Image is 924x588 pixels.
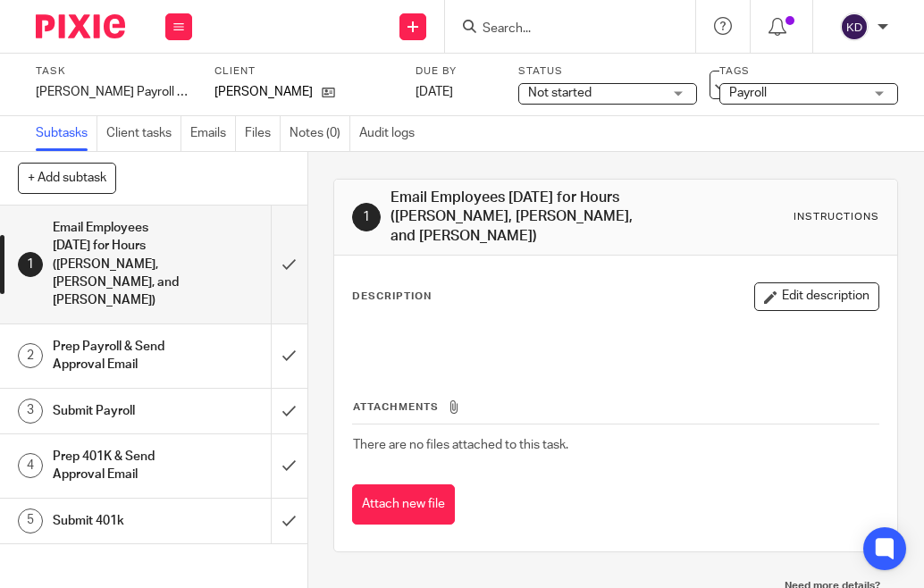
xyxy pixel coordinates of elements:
p: [PERSON_NAME] [214,83,313,101]
input: Search [481,21,642,38]
h1: Submit Payroll [53,398,186,424]
p: Description [352,290,432,304]
div: Webster Payroll &amp; 401K Entry [36,83,192,101]
label: Due by [416,64,496,79]
img: svg%3E [840,13,869,41]
span: Payroll [729,87,767,99]
a: Audit logs [359,116,424,151]
h1: Email Employees [DATE] for Hours ([PERSON_NAME], [PERSON_NAME], and [PERSON_NAME]) [53,214,186,315]
a: Emails [190,116,236,151]
label: Task [36,64,192,79]
h1: Email Employees [DATE] for Hours ([PERSON_NAME], [PERSON_NAME], and [PERSON_NAME]) [391,189,654,246]
span: [DATE] [416,86,453,98]
div: 1 [18,252,43,277]
div: 2 [18,343,43,368]
div: Instructions [794,210,879,224]
button: + Add subtask [18,163,116,193]
div: 5 [18,508,43,533]
a: Client tasks [106,116,181,151]
h1: Submit 401k [53,508,186,534]
a: Subtasks [36,116,97,151]
h1: Prep Payroll & Send Approval Email [53,333,186,379]
span: Attachments [353,402,439,412]
button: Attach new file [352,484,455,525]
label: Status [518,64,697,79]
a: Files [245,116,281,151]
span: Not started [528,87,592,99]
a: Notes (0) [290,116,350,151]
div: 1 [352,203,381,231]
div: 3 [18,399,43,424]
h1: Prep 401K & Send Approval Email [53,443,186,489]
div: [PERSON_NAME] Payroll & 401K Entry [36,83,192,101]
div: 4 [18,453,43,478]
label: Tags [719,64,898,79]
label: Client [214,64,393,79]
button: Edit description [754,282,879,311]
span: There are no files attached to this task. [353,439,568,451]
img: Pixie [36,14,125,38]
